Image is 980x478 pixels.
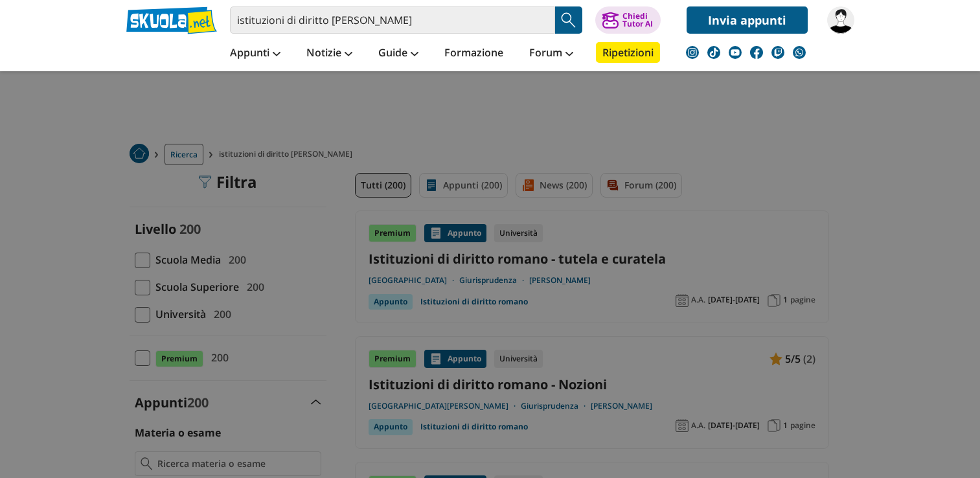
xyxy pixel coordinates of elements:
img: youtube [729,46,742,59]
img: WhatsApp [793,46,806,59]
a: Formazione [441,42,507,65]
input: Cerca appunti, riassunti o versioni [230,6,555,34]
img: twitch [771,46,784,59]
div: Chiedi Tutor AI [622,12,653,28]
a: Forum [526,42,576,65]
img: tiktok [707,46,720,59]
button: ChiediTutor AI [595,6,661,34]
a: Guide [375,42,422,65]
a: Invia appunti [687,6,808,34]
img: Cerca appunti, riassunti o versioni [559,10,578,30]
a: Ripetizioni [596,42,660,63]
a: Notizie [303,42,356,65]
img: instagram [686,46,699,59]
img: facebook [750,46,763,59]
button: Search Button [555,6,582,34]
img: Salvatore2310 [827,6,854,34]
a: Appunti [227,42,284,65]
